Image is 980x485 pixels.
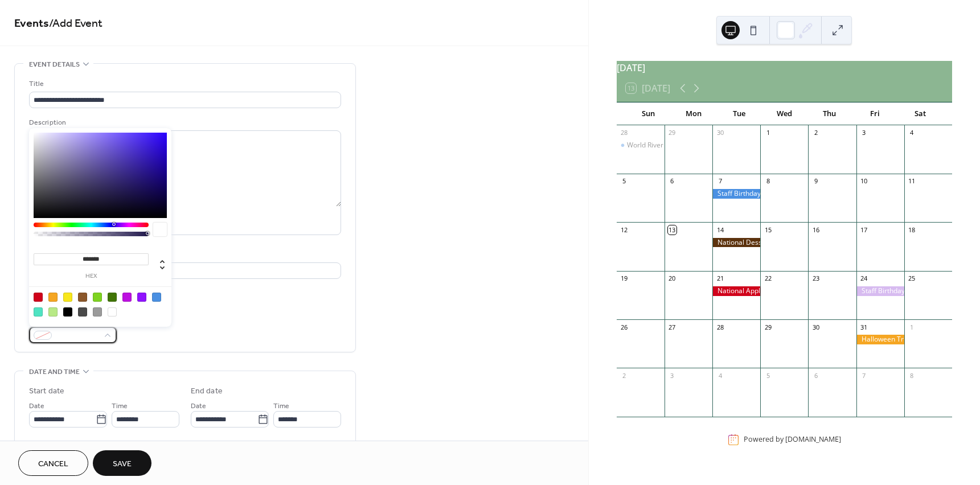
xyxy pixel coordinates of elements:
[137,293,146,302] div: #9013FE
[908,274,916,283] div: 25
[38,458,68,470] span: Cancel
[671,102,716,125] div: Mon
[29,400,44,412] span: Date
[18,450,88,476] button: Cancel
[785,435,841,445] a: [DOMAIN_NAME]
[716,129,724,137] div: 30
[860,371,868,380] div: 7
[620,129,629,137] div: 28
[764,371,772,380] div: 5
[668,177,676,186] div: 6
[29,78,339,90] div: Title
[63,307,72,317] div: #000000
[620,274,629,283] div: 19
[627,141,678,150] div: World River Day
[811,177,820,186] div: 9
[716,177,724,186] div: 7
[761,102,807,125] div: Wed
[811,323,820,331] div: 30
[860,129,868,137] div: 3
[620,225,629,234] div: 12
[34,293,43,302] div: #D0021B
[807,102,852,125] div: Thu
[34,307,43,317] div: #50E3C2
[716,102,762,125] div: Tue
[668,274,676,283] div: 20
[273,400,289,412] span: Time
[716,323,724,331] div: 28
[712,238,760,248] div: National Dessert Day
[852,102,898,125] div: Fri
[48,307,58,317] div: #B8E986
[668,129,676,137] div: 29
[716,274,724,283] div: 21
[908,323,916,331] div: 1
[908,177,916,186] div: 11
[764,129,772,137] div: 1
[811,274,820,283] div: 23
[49,13,102,35] span: / Add Event
[764,274,772,283] div: 22
[93,450,151,476] button: Save
[113,458,132,470] span: Save
[29,385,64,397] div: Start date
[122,293,132,302] div: #BD10E0
[112,400,128,412] span: Time
[897,102,943,125] div: Sat
[716,225,724,234] div: 14
[811,129,820,137] div: 2
[860,323,868,331] div: 31
[860,225,868,234] div: 17
[668,225,676,234] div: 13
[860,274,868,283] div: 24
[811,371,820,380] div: 6
[48,293,58,302] div: #F5A623
[856,286,904,296] div: Staff Birthday Buy
[78,293,87,302] div: #8B572A
[668,323,676,331] div: 27
[764,177,772,186] div: 8
[764,225,772,234] div: 15
[152,293,161,302] div: #4A90E2
[78,307,87,317] div: #4A4A4A
[29,117,339,129] div: Description
[620,371,629,380] div: 2
[712,286,760,296] div: National Apple Day
[191,400,206,412] span: Date
[191,385,223,397] div: End date
[744,435,841,445] div: Powered by
[620,323,629,331] div: 26
[63,293,72,302] div: #F8E71C
[29,249,339,261] div: Location
[29,59,80,71] span: Event details
[712,189,760,199] div: Staff Birthday Buy
[668,371,676,380] div: 3
[93,293,102,302] div: #7ED321
[908,225,916,234] div: 18
[29,366,80,378] span: Date and time
[860,177,868,186] div: 10
[856,335,904,344] div: Halloween Trick-or-Treat Day
[626,102,671,125] div: Sun
[14,13,49,35] a: Events
[108,293,117,302] div: #417505
[108,307,117,317] div: #FFFFFF
[811,225,820,234] div: 16
[908,371,916,380] div: 8
[617,141,665,150] div: World River Day
[34,273,149,280] label: hex
[620,177,629,186] div: 5
[908,129,916,137] div: 4
[764,323,772,331] div: 29
[716,371,724,380] div: 4
[617,61,952,75] div: [DATE]
[93,307,102,317] div: #9B9B9B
